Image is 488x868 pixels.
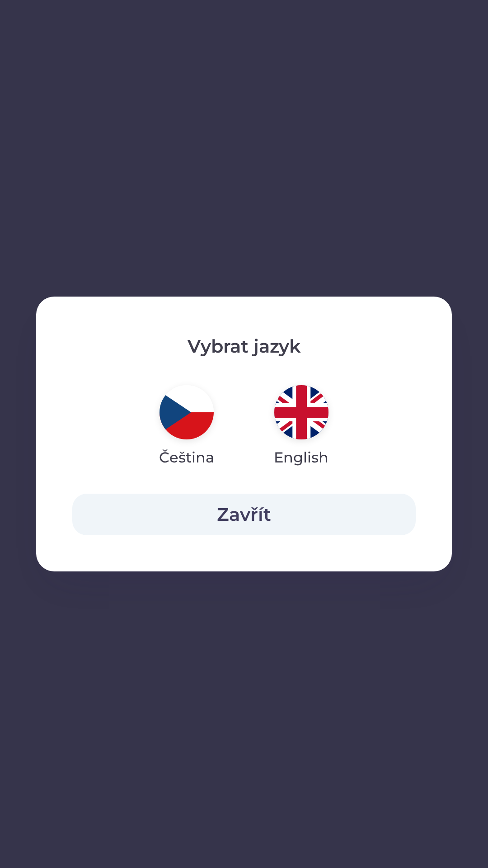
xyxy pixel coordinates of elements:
button: Zavřít [72,494,416,535]
img: en flag [274,385,328,439]
img: cs flag [160,385,214,439]
p: Čeština [159,447,214,468]
button: Čeština [137,378,236,476]
p: Vybrat jazyk [72,333,416,360]
p: English [274,447,328,468]
button: English [252,378,350,476]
